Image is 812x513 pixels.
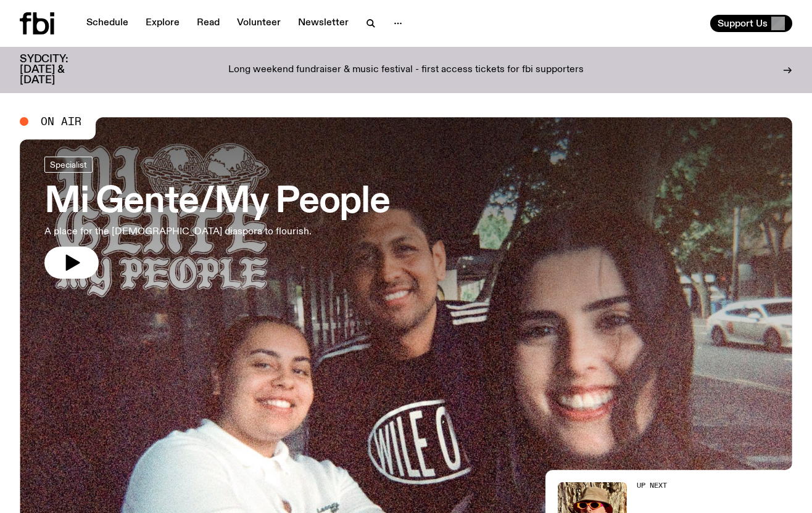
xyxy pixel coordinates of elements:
[44,157,390,279] a: Mi Gente/My PeopleA place for the [DEMOGRAPHIC_DATA] diaspora to flourish.
[44,185,390,220] h3: Mi Gente/My People
[230,15,288,32] a: Volunteer
[20,54,99,86] h3: SYDCITY: [DATE] & [DATE]
[44,157,93,173] a: Specialist
[637,482,729,489] h2: Up Next
[44,224,360,239] p: A place for the [DEMOGRAPHIC_DATA] diaspora to flourish.
[228,65,584,76] p: Long weekend fundraiser & music festival - first access tickets for fbi supporters
[189,15,227,32] a: Read
[718,18,768,29] span: Support Us
[138,15,187,32] a: Explore
[710,15,792,32] button: Support Us
[79,15,136,32] a: Schedule
[41,116,81,127] span: On Air
[50,160,87,169] span: Specialist
[291,15,356,32] a: Newsletter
